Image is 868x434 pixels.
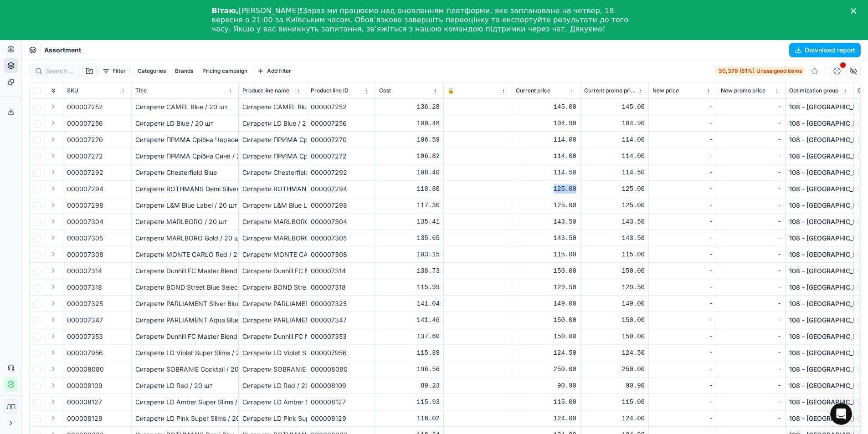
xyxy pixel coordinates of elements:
[299,6,303,15] b: !
[516,217,576,226] div: 143.50
[311,87,349,94] span: Product line ID
[135,414,235,423] div: Сигарети LD Pink Super Slims / 20 шт
[379,381,440,390] div: 89.23
[48,183,59,194] button: Expand
[4,400,18,414] span: ЛП
[516,348,576,357] div: 124.50
[135,184,235,194] div: Сигарети ROTHMANS Demi Silver / 20 шт
[379,217,440,226] div: 135.41
[379,102,440,112] div: 136.28
[311,152,371,161] div: 000007272
[721,217,781,226] div: -
[242,250,303,259] div: Сигарети MONTE CARLO Red / 20 шт
[48,134,59,145] button: Expand
[379,152,440,161] div: 106.82
[379,201,440,210] div: 117.30
[44,46,81,55] nav: breadcrumb
[379,250,440,259] div: 103.15
[135,152,235,161] div: Сигарети ПРИМА Срібна Синя / 20 шт
[652,332,713,341] div: -
[199,66,251,77] button: Pricing campaign
[652,135,713,144] div: -
[67,414,103,423] span: 000008129
[311,348,371,357] div: 000007956
[44,46,81,55] span: Assortment
[311,414,371,423] div: 000008129
[135,87,147,94] span: Title
[584,102,645,112] div: 145.00
[516,201,576,210] div: 125.00
[67,234,103,243] span: 000007305
[721,398,781,407] div: -
[652,119,713,128] div: -
[135,348,235,357] div: Сигарети LD Violet Super Slims / 20 шт
[48,232,59,243] button: Expand
[584,316,645,325] div: 150.00
[584,414,645,423] div: 124.00
[516,135,576,144] div: 114.00
[652,266,713,276] div: -
[721,119,781,128] div: -
[584,299,645,308] div: 149.00
[311,332,371,341] div: 000007353
[67,283,102,292] span: 000007318
[135,135,235,144] div: Сигарети ПРИМА Срібна Червона / 20 шт
[67,266,102,276] span: 000007314
[516,102,576,112] div: 145.00
[516,283,576,292] div: 129.50
[311,102,371,112] div: 000007252
[311,398,371,407] div: 000008127
[135,168,235,177] div: Сигарети Chesterfield Blue
[379,398,440,407] div: 115.93
[67,365,104,374] span: 000008080
[379,348,440,357] div: 115.89
[311,217,371,226] div: 000007304
[584,119,645,128] div: 104.90
[721,135,781,144] div: -
[516,332,576,341] div: 150.00
[652,234,713,243] div: -
[67,87,78,94] span: SKU
[135,201,235,210] div: Сигарети L&M Blue Label / 20 шт
[67,168,103,177] span: 000007292
[584,365,645,374] div: 250.00
[379,332,440,341] div: 137.60
[67,119,103,128] span: 000007256
[721,266,781,276] div: -
[311,119,371,128] div: 000007256
[652,414,713,423] div: -
[135,316,235,325] div: Сигарети PARLIAMENT Aqua Blue / 20 шт
[756,67,802,75] span: Unassigned items
[516,316,576,325] div: 150.00
[516,381,576,390] div: 90.90
[67,332,103,341] span: 000007353
[584,87,636,94] span: Current promo price
[242,168,303,177] div: Сигарети Chesterfield Blue
[135,365,235,374] div: Сигарети SOBRANIE Cocktail / 20 шт
[48,101,59,112] button: Expand
[379,184,440,194] div: 118.80
[721,87,765,94] span: New promo price
[516,365,576,374] div: 250.00
[830,403,852,425] iframe: Intercom live chat
[48,396,59,407] button: Expand
[652,201,713,210] div: -
[721,381,781,390] div: -
[135,381,235,390] div: Сигарети LD Red / 20 шт
[789,87,838,94] span: Optimization group
[652,381,713,390] div: -
[789,43,861,57] button: Download report
[212,6,239,15] b: Вітаю,
[242,332,303,341] div: Сигарети Dunhill FC Master Blend
[516,414,576,423] div: 124.00
[242,266,303,276] div: Сигарети Dunhill FC Master Blend Gold
[311,316,371,325] div: 000007347
[584,381,645,390] div: 90.90
[584,135,645,144] div: 114.00
[253,66,295,77] button: Add filter
[311,184,371,194] div: 000007294
[67,201,103,210] span: 000007298
[67,398,102,407] span: 000008127
[135,119,235,128] div: Сигарети LD Blue / 20 шт
[721,316,781,325] div: -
